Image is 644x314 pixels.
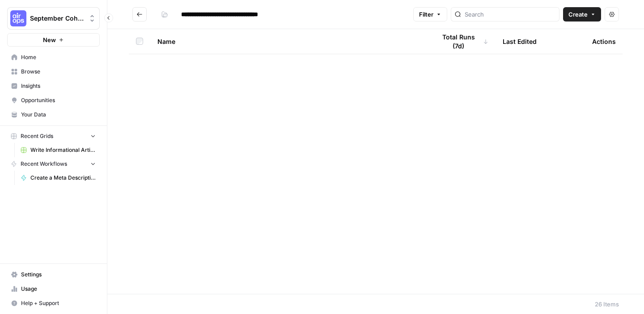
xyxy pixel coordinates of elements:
span: Create a Meta Description (Amani) [30,174,96,182]
span: Usage [21,285,96,293]
span: Home [21,53,96,61]
button: Filter [413,7,447,22]
button: Workspace: September Cohort [7,7,100,30]
span: Insights [21,82,96,90]
a: Write Informational Article [17,143,100,157]
span: Recent Grids [21,132,53,140]
span: Create [568,10,588,19]
a: Opportunities [7,93,100,108]
button: Recent Grids [7,129,100,143]
span: Filter [419,10,433,19]
input: Search [465,10,555,19]
button: New [7,33,100,47]
a: Browse [7,65,100,79]
span: September Cohort [30,14,84,23]
span: Recent Workflows [21,160,67,168]
div: Actions [592,29,616,54]
span: New [43,35,56,44]
button: Recent Workflows [7,157,100,171]
img: September Cohort Logo [10,10,26,26]
div: Last Edited [503,29,537,54]
span: Write Informational Article [30,146,96,154]
button: Go back [132,7,147,22]
span: Opportunities [21,96,96,104]
div: 26 Items [595,300,619,309]
a: Home [7,50,100,65]
button: Create [563,7,601,22]
span: Your Data [21,111,96,119]
button: Help + Support [7,296,100,310]
div: Name [157,29,421,54]
a: Your Data [7,108,100,122]
a: Settings [7,267,100,282]
a: Insights [7,79,100,93]
div: Total Runs (7d) [436,29,488,54]
a: Create a Meta Description (Amani) [17,171,100,185]
a: Usage [7,282,100,296]
span: Help + Support [21,299,96,307]
span: Browse [21,68,96,76]
span: Settings [21,271,96,279]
